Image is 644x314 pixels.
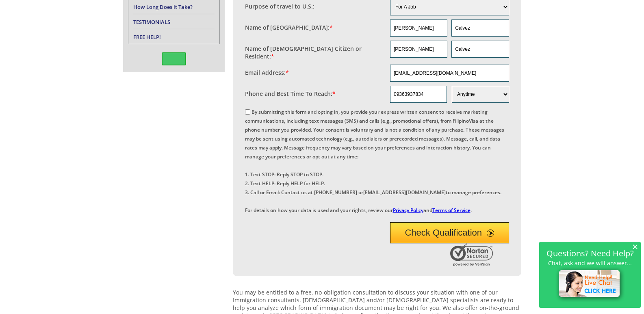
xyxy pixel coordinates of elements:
[245,2,314,10] label: Purpose of travel to U.S.:
[133,3,193,11] a: How Long Does it Take?
[452,86,509,103] select: Phone and Best Reach Time are required.
[245,90,336,97] label: Phone and Best Time To Reach:
[390,222,509,243] button: Check Qualification
[543,250,637,257] h2: Questions? Need Help?
[632,243,638,250] span: ×
[245,108,504,214] label: By submitting this form and opting in, you provide your express written consent to receive market...
[245,109,250,115] input: By submitting this form and opting in, you provide your express written consent to receive market...
[390,19,447,37] input: First Name
[245,45,382,60] label: Name of [DEMOGRAPHIC_DATA] Citizen or Resident:
[451,41,509,58] input: Last Name
[390,86,447,103] input: Phone
[133,18,170,26] a: TESTIMONIALS
[390,65,509,82] input: Email Address
[555,266,625,302] img: live-chat-icon.png
[543,260,637,266] p: Chat, ask and we will answer...
[432,207,471,214] a: Terms of Service
[245,69,289,76] label: Email Address:
[451,19,509,37] input: Last Name
[393,207,423,214] a: Privacy Policy
[450,243,495,266] img: Norton Secured
[245,24,333,31] label: Name of [GEOGRAPHIC_DATA]:
[390,41,447,58] input: First Name
[133,33,161,41] a: FREE HELP!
